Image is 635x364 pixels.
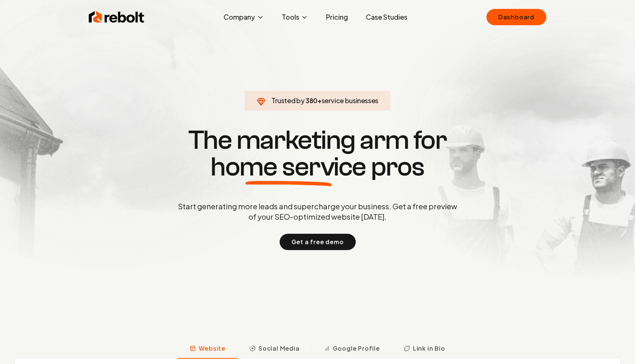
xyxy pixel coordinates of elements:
[218,10,270,24] button: Company
[306,95,317,106] span: 380
[276,10,314,24] button: Tools
[312,340,392,359] button: Google Profile
[360,10,413,24] a: Case Studies
[89,10,144,24] img: Rebolt Logo
[320,10,354,24] a: Pricing
[271,96,305,105] span: Trusted by
[139,127,496,180] h1: The marketing arm for pros
[322,96,379,105] span: service businesses
[333,344,380,353] span: Google Profile
[176,201,459,222] p: Start generating more leads and supercharge your business. Get a free preview of your SEO-optimiz...
[413,344,445,353] span: Link in Bio
[280,234,356,250] button: Get a free demo
[486,9,546,25] a: Dashboard
[199,344,225,353] span: Website
[178,340,237,359] button: Website
[317,96,322,105] span: +
[258,344,300,353] span: Social Media
[392,340,457,359] button: Link in Bio
[211,154,366,180] span: home service
[237,340,312,359] button: Social Media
